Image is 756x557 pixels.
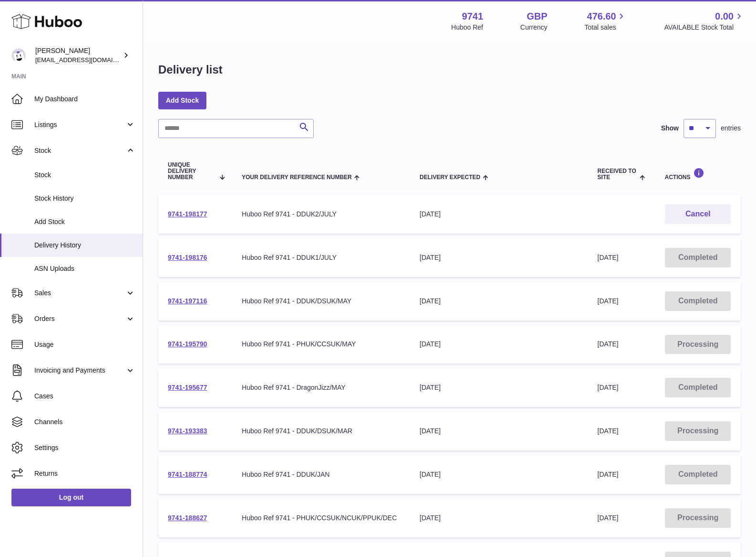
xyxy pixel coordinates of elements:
[597,254,618,261] span: [DATE]
[34,217,135,226] span: Add Stock
[11,489,131,506] a: Log out
[168,427,207,435] a: 9741-193383
[34,418,135,427] span: Channels
[419,210,578,219] div: [DATE]
[597,471,618,478] span: [DATE]
[419,514,578,523] div: [DATE]
[242,210,400,219] div: Huboo Ref 9741 - DDUK2/JULY
[419,470,578,479] div: [DATE]
[34,171,135,180] span: Stock
[168,162,215,181] span: Unique Delivery Number
[168,254,207,261] a: 9741-198176
[168,471,207,478] a: 9741-188774
[35,46,121,64] div: [PERSON_NAME]
[34,392,135,401] span: Cases
[168,340,207,348] a: 9741-195790
[168,297,207,305] a: 9741-197116
[664,23,745,32] span: AVAILABLE Stock Total
[661,124,679,133] label: Show
[242,470,400,479] div: Huboo Ref 9741 - DDUK/JAN
[158,62,223,77] h1: Delivery list
[168,210,207,218] a: 9741-198177
[419,253,578,262] div: [DATE]
[462,10,483,23] strong: 9741
[597,514,618,522] span: [DATE]
[527,10,547,23] strong: GBP
[597,427,618,435] span: [DATE]
[242,383,400,392] div: Huboo Ref 9741 - DragonJizz/MAY
[34,264,135,273] span: ASN Uploads
[597,168,637,181] span: Received to Site
[419,383,578,392] div: [DATE]
[34,241,135,250] span: Delivery History
[242,253,400,262] div: Huboo Ref 9741 - DDUK1/JULY
[419,174,480,181] span: Delivery Expected
[597,340,618,348] span: [DATE]
[34,120,125,129] span: Listings
[451,23,483,32] div: Huboo Ref
[34,95,135,104] span: My Dashboard
[242,427,400,436] div: Huboo Ref 9741 - DDUK/DSUK/MAR
[419,340,578,349] div: [DATE]
[34,289,125,298] span: Sales
[715,10,734,23] span: 0.00
[34,443,135,452] span: Settings
[584,10,627,32] a: 476.60 Total sales
[35,56,140,64] span: [EMAIL_ADDRESS][DOMAIN_NAME]
[521,23,548,32] div: Currency
[34,340,135,349] span: Usage
[34,194,135,203] span: Stock History
[584,23,627,32] span: Total sales
[158,92,206,109] a: Add Stock
[168,384,207,391] a: 9741-195677
[242,514,400,523] div: Huboo Ref 9741 - PHUK/CCSUK/NCUK/PPUK/DEC
[419,427,578,436] div: [DATE]
[665,168,732,181] div: Actions
[242,340,400,349] div: Huboo Ref 9741 - PHUK/CCSUK/MAY
[34,314,125,323] span: Orders
[34,366,125,375] span: Invoicing and Payments
[11,48,26,63] img: ajcmarketingltd@gmail.com
[242,174,352,181] span: Your Delivery Reference Number
[587,10,616,23] span: 476.60
[721,124,741,133] span: entries
[597,297,618,305] span: [DATE]
[168,514,207,522] a: 9741-188627
[419,297,578,306] div: [DATE]
[34,146,125,155] span: Stock
[664,10,745,32] a: 0.00 AVAILABLE Stock Total
[34,469,135,478] span: Returns
[242,297,400,306] div: Huboo Ref 9741 - DDUK/DSUK/MAY
[597,384,618,391] span: [DATE]
[665,204,731,224] button: Cancel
